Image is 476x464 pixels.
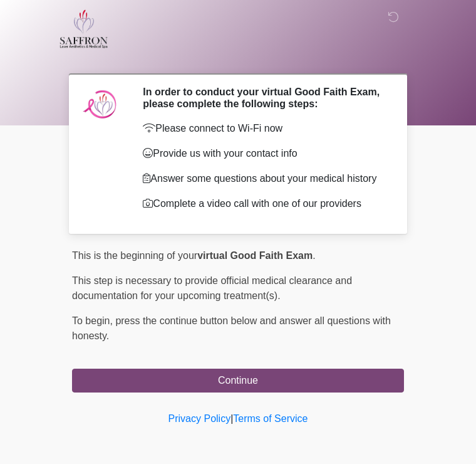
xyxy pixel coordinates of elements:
[59,9,108,48] img: Saffron Laser Aesthetics and Medical Spa Logo
[233,413,308,424] a: Terms of Service
[143,196,385,211] p: Complete a video call with one of our providers
[143,121,385,136] p: Please connect to Wi-Fi now
[72,315,115,326] span: To begin,
[143,146,385,161] p: Provide us with your contact info
[143,86,385,110] h2: In order to conduct your virtual Good Faith Exam, please complete the following steps:
[230,413,233,424] a: |
[197,250,313,261] strong: virtual Good Faith Exam
[72,369,404,393] button: Continue
[72,315,391,341] span: press the continue button below and answer all questions with honesty.
[168,413,231,424] a: Privacy Policy
[72,275,352,301] span: This step is necessary to provide official medical clearance and documentation for your upcoming ...
[313,250,315,261] span: .
[81,86,119,124] img: Agent Avatar
[72,250,197,261] span: This is the beginning of your
[143,171,385,186] p: Answer some questions about your medical history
